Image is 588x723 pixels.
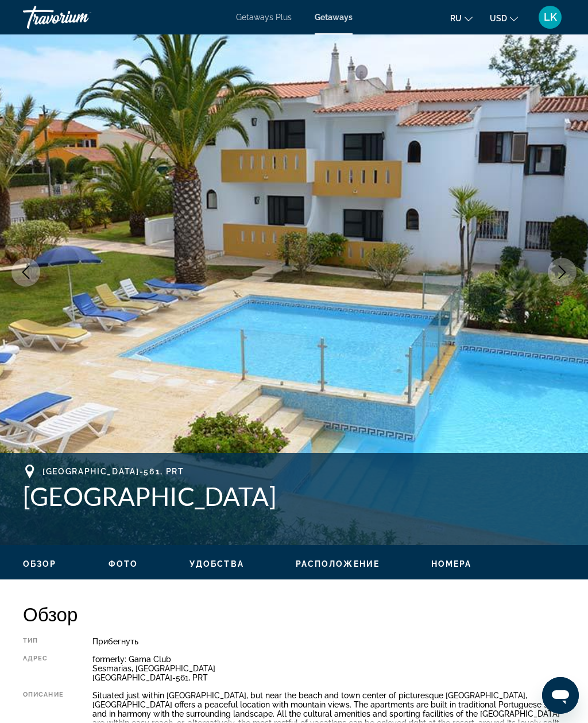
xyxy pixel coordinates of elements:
[548,258,577,287] button: Next image
[42,467,184,476] span: [GEOGRAPHIC_DATA]-561, PRT
[189,559,244,569] button: Удобства
[92,637,565,646] div: Прибегнуть
[544,11,557,23] span: LK
[542,677,579,714] iframe: Кнопка для запуску вікна повідомлень
[23,2,138,32] a: Travorium
[109,559,138,569] span: Фото
[450,14,462,23] span: ru
[23,637,64,646] div: Тип
[431,559,472,569] button: Номера
[296,559,380,569] button: Расположение
[189,559,244,569] span: Удобства
[535,5,565,29] button: User Menu
[11,258,40,287] button: Previous image
[23,559,57,569] span: Обзор
[315,13,353,22] a: Getaways
[236,13,292,22] a: Getaways Plus
[296,559,380,569] span: Расположение
[23,655,64,682] div: Адрес
[92,655,565,682] div: formerly: Gama Club Sesmarias, [GEOGRAPHIC_DATA] [GEOGRAPHIC_DATA]-561, PRT
[23,481,565,511] h1: [GEOGRAPHIC_DATA]
[431,559,472,569] span: Номера
[490,14,507,23] span: USD
[450,10,473,26] button: Change language
[490,10,518,26] button: Change currency
[23,602,565,625] h2: Обзор
[109,559,138,569] button: Фото
[23,559,57,569] button: Обзор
